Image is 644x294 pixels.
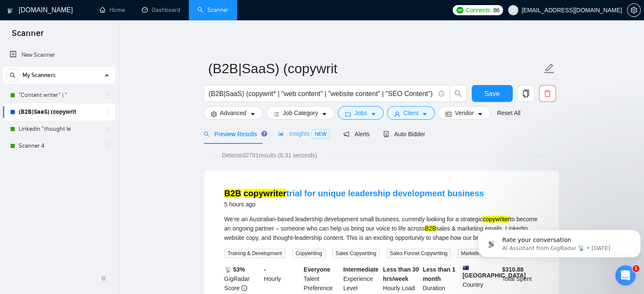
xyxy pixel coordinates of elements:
mark: B2B [425,225,436,232]
div: 5 hours ago [224,199,484,209]
img: 🇦🇺 [463,265,469,271]
div: GigRadar Score [223,265,263,293]
b: - [264,266,266,273]
button: copy [517,85,534,102]
span: NEW [311,129,330,139]
a: setting [627,7,641,14]
span: Job Category [283,108,318,118]
iframe: Intercom notifications message [475,212,644,271]
button: userClientcaret-down [387,106,435,120]
span: edit [544,63,555,74]
div: Total Spent [500,265,540,293]
span: Sales Copywriting [332,249,380,258]
span: Training & Development [224,249,285,258]
a: "Content writer" | " [19,87,99,104]
span: caret-down [250,111,256,117]
span: caret-down [370,111,376,117]
span: search [204,131,210,137]
button: Save [472,85,513,102]
b: Intermediate [343,266,379,273]
span: Detected 2781 results (0.31 seconds) [216,151,323,160]
span: Jobs [354,108,367,118]
span: setting [627,7,640,14]
a: homeHome [100,6,125,14]
img: logo [7,4,13,17]
a: New Scanner [10,47,108,63]
span: notification [343,131,349,137]
span: 1 [633,265,639,272]
span: holder [104,143,111,149]
li: My Scanners [3,67,115,154]
div: Tooltip anchor [260,130,268,137]
span: Client [404,108,419,118]
span: holder [104,92,111,99]
span: My Scanners [22,67,56,84]
div: We’re an Australian-based leadership development small business, currently looking for a strategi... [224,214,539,242]
a: (B2B|SaaS) (copywrit [19,104,99,121]
span: user [394,111,400,117]
span: info-circle [241,285,247,291]
span: Copywriting [292,249,326,258]
div: Hourly [262,265,302,293]
span: Vendor [455,108,473,118]
a: dashboardDashboard [142,6,180,14]
div: Experience Level [342,265,381,293]
span: copy [518,90,534,97]
span: search [450,90,466,97]
span: bars [274,111,279,117]
input: Search Freelance Jobs... [209,88,435,99]
span: 86 [493,5,500,15]
mark: B2B [224,189,241,198]
iframe: Intercom live chat [615,265,636,286]
span: robot [383,131,389,137]
a: Scanner 4 [19,137,99,154]
div: Country [461,265,500,293]
span: Sales Funnel Copywriting [387,249,451,258]
input: Scanner name... [208,58,542,79]
div: Hourly Load [381,265,421,293]
b: Less than 1 month [423,266,455,282]
span: Advanced [220,108,246,118]
a: B2B copywritertrial for unique leadership development business [224,189,484,198]
button: folderJobscaret-down [338,106,384,120]
button: search [450,85,467,102]
b: 📡 53% [224,266,245,273]
span: double-left [101,274,109,283]
img: upwork-logo.png [456,7,463,14]
span: folder [345,111,351,117]
span: Connects: [466,5,491,15]
span: holder [104,109,111,115]
a: searchScanner [197,6,229,14]
span: holder [104,126,111,132]
span: area-chart [278,131,284,137]
span: Auto Bidder [383,131,425,137]
a: Linkedin "thought le [19,121,99,137]
b: Everyone [304,266,330,273]
span: Marketing Strategy [458,249,507,258]
li: New Scanner [3,47,115,63]
span: caret-down [321,111,327,117]
button: setting [627,3,641,17]
span: Alerts [343,131,370,137]
span: Save [484,88,500,99]
div: Talent Preference [302,265,342,293]
button: search [6,69,19,82]
span: caret-down [477,111,483,117]
span: delete [539,90,556,97]
span: info-circle [439,91,444,96]
span: Preview Results [204,131,265,137]
div: Duration [421,265,461,293]
b: Less than 30 hrs/week [383,266,419,282]
button: delete [539,85,556,102]
mark: copywriter [243,189,286,198]
span: Scanner [5,27,50,45]
button: barsJob Categorycaret-down [266,106,334,120]
span: setting [211,111,217,117]
span: Insights [278,130,330,137]
button: settingAdvancedcaret-down [204,106,263,120]
span: idcard [445,111,451,117]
